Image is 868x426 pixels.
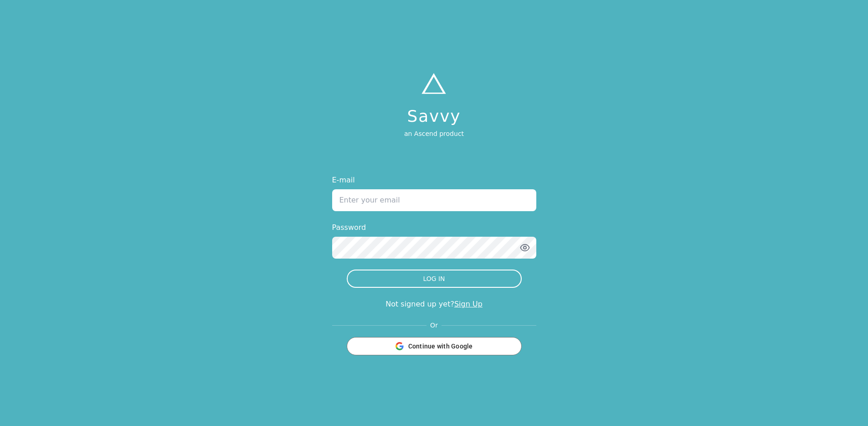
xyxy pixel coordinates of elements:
[404,129,464,138] p: an Ascend product
[408,342,473,351] span: Continue with Google
[404,107,464,125] h1: Savvy
[454,300,483,308] a: Sign Up
[347,270,522,288] button: LOG IN
[385,300,454,308] span: Not signed up yet?
[332,175,536,186] label: E-mail
[347,337,522,355] button: Continue with Google
[332,189,536,211] input: Enter your email
[332,222,536,233] label: Password
[426,321,442,330] span: Or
